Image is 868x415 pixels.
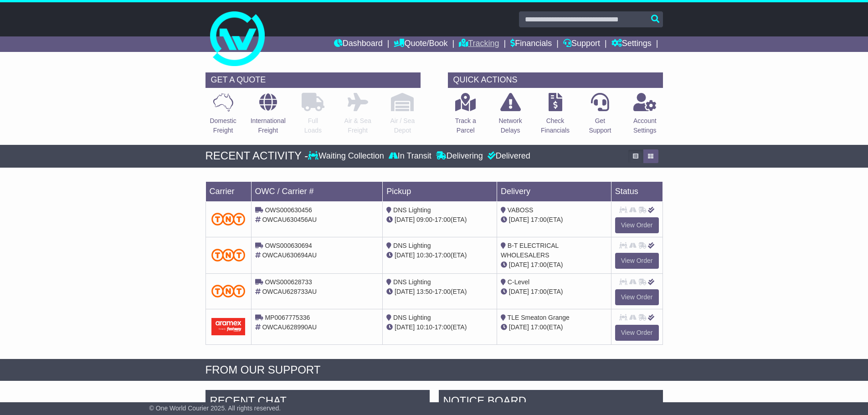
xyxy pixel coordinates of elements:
[509,288,529,295] span: [DATE]
[209,92,236,140] a: DomesticFreight
[211,213,246,225] img: TNT_Domestic.png
[455,116,476,135] p: Track a Parcel
[563,36,600,52] a: Support
[501,260,607,270] div: (ETA)
[393,278,431,286] span: DNS Lighting
[211,285,246,297] img: TNT_Domestic.png
[615,253,659,269] a: View Order
[611,36,652,52] a: Settings
[205,149,308,163] div: RECENT ACTIVITY -
[262,251,317,259] span: OWCAU630694AU
[149,405,281,412] span: © One World Courier 2025. All rights reserved.
[262,323,317,331] span: OWCAU628990AU
[395,251,415,259] span: [DATE]
[250,92,286,140] a: InternationalFreight
[501,287,607,297] div: (ETA)
[393,242,431,249] span: DNS Lighting
[589,116,611,135] p: Get Support
[395,323,415,331] span: [DATE]
[390,116,415,135] p: Air / Sea Depot
[262,216,317,223] span: OWCAU630456AU
[386,287,493,297] div: - (ETA)
[251,181,383,201] td: OWC / Carrier #
[497,181,611,201] td: Delivery
[416,288,432,295] span: 13:50
[435,288,451,295] span: 17:00
[508,278,529,286] span: C-Level
[588,92,611,140] a: GetSupport
[531,288,547,295] span: 17:00
[435,251,451,259] span: 17:00
[416,251,432,259] span: 10:30
[251,116,286,135] p: International Freight
[393,314,431,321] span: DNS Lighting
[611,181,663,201] td: Status
[435,216,451,223] span: 17:00
[416,323,432,331] span: 10:10
[210,116,236,135] p: Domestic Freight
[435,323,451,331] span: 17:00
[265,206,312,214] span: OWS000630456
[498,116,522,135] p: Network Delays
[205,390,430,415] div: RECENT CHAT
[498,92,522,140] a: NetworkDelays
[531,323,547,331] span: 17:00
[531,216,547,223] span: 17:00
[540,92,570,140] a: CheckFinancials
[459,36,499,52] a: Tracking
[393,206,431,214] span: DNS Lighting
[633,92,657,140] a: AccountSettings
[262,288,317,295] span: OWCAU628733AU
[205,72,421,88] div: GET A QUOTE
[395,216,415,223] span: [DATE]
[386,151,434,161] div: In Transit
[510,36,552,52] a: Financials
[434,151,485,161] div: Delivering
[265,242,312,249] span: OWS000630694
[205,181,251,201] td: Carrier
[265,278,312,286] span: OWS000628733
[386,323,493,332] div: - (ETA)
[615,325,659,341] a: View Order
[211,249,246,261] img: TNT_Domestic.png
[386,215,493,225] div: - (ETA)
[416,216,432,223] span: 09:00
[615,217,659,233] a: View Order
[501,215,607,225] div: (ETA)
[531,261,547,268] span: 17:00
[302,116,324,135] p: Full Loads
[633,116,657,135] p: Account Settings
[334,36,383,52] a: Dashboard
[501,323,607,332] div: (ETA)
[508,314,570,321] span: TLE Smeaton Grange
[394,36,447,52] a: Quote/Book
[509,261,529,268] span: [DATE]
[383,181,497,201] td: Pickup
[211,318,246,335] img: Aramex.png
[615,289,659,305] a: View Order
[439,390,663,415] div: NOTICE BOARD
[344,116,371,135] p: Air & Sea Freight
[395,288,415,295] span: [DATE]
[509,323,529,331] span: [DATE]
[205,364,663,377] div: FROM OUR SUPPORT
[265,314,310,321] span: MP0067775336
[508,206,534,214] span: VABOSS
[541,116,570,135] p: Check Financials
[386,251,493,260] div: - (ETA)
[455,92,477,140] a: Track aParcel
[308,151,386,161] div: Waiting Collection
[501,242,559,259] span: B-T ELECTRICAL WHOLESALERS
[509,216,529,223] span: [DATE]
[485,151,530,161] div: Delivered
[448,72,663,88] div: QUICK ACTIONS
